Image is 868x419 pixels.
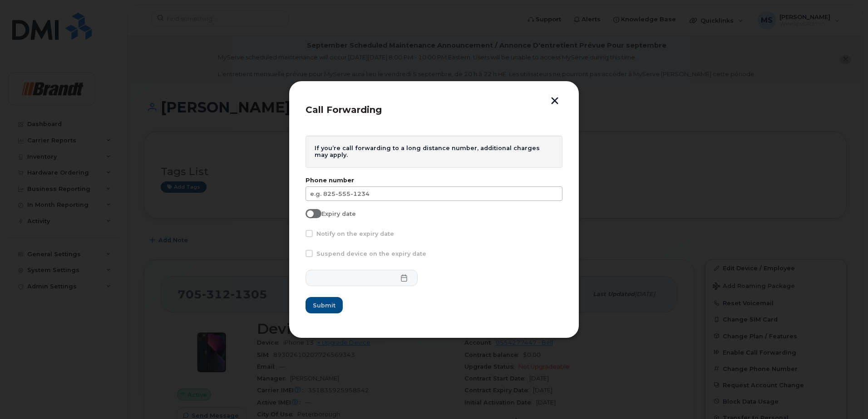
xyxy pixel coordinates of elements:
[306,186,562,201] input: e.g. 825-555-1234
[306,177,562,184] label: Phone number
[306,297,343,313] button: Submit
[321,210,356,217] span: Expiry date
[306,209,313,216] input: Expiry date
[306,104,382,115] span: Call Forwarding
[313,301,335,310] span: Submit
[306,136,562,168] div: If you’re call forwarding to a long distance number, additional charges may apply.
